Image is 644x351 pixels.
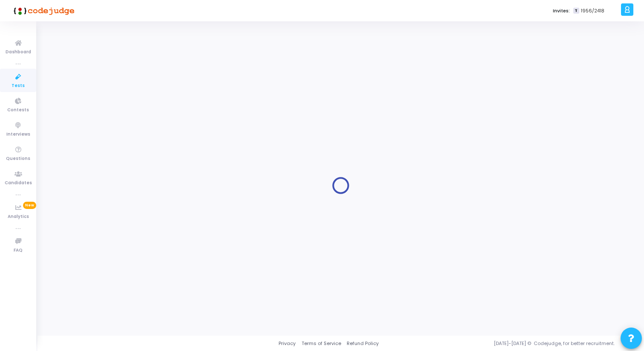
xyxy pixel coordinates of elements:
img: logo [11,2,75,19]
span: Questions [6,155,30,162]
span: Contests [7,107,29,114]
span: Tests [11,82,25,90]
div: [DATE]-[DATE] © Codejudge, for better recruitment. [379,340,633,347]
span: New [23,202,36,209]
span: Dashboard [6,49,31,56]
span: T [573,8,579,14]
span: 1956/2418 [581,7,604,15]
span: Interviews [6,131,30,138]
span: Analytics [8,213,29,220]
label: Invites: [553,7,570,15]
a: Refund Policy [347,340,379,347]
a: Terms of Service [302,340,341,347]
span: FAQ [14,247,23,254]
a: Privacy [279,340,296,347]
span: Candidates [5,180,32,187]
